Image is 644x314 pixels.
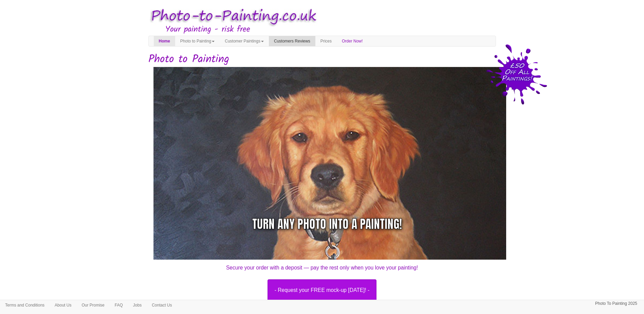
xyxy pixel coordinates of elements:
h3: Your painting - risk free [165,25,496,34]
a: Customer Paintings [220,36,269,46]
a: - Request your FREE mock-up [DATE]! - [143,279,501,301]
button: - Request your FREE mock-up [DATE]! - [268,279,377,301]
a: FAQ [110,300,128,310]
a: About Us [50,300,76,310]
a: Photo to Painting [175,36,220,46]
a: Jobs [128,300,147,310]
h1: Photo to Painting [148,53,496,65]
a: Our Promise [76,300,109,310]
img: Photo to Painting [145,3,319,30]
div: Turn any photo into a painting! [252,215,402,233]
a: Home [154,36,175,46]
a: Customers Reviews [269,36,315,46]
img: dog.jpg [153,67,511,265]
a: Prices [315,36,337,46]
p: Photo To Painting 2025 [595,300,637,307]
a: Order Now! [337,36,368,46]
img: 50 pound price drop [486,44,547,105]
a: Contact Us [147,300,177,310]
